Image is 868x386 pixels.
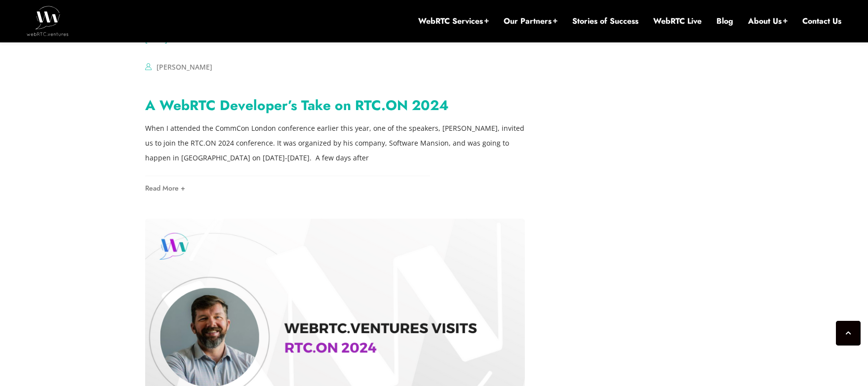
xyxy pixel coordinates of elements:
[748,16,788,27] a: About Us
[504,16,557,27] a: Our Partners
[145,121,525,165] p: When I attended the CommCon London conference earlier this year, one of the speakers, [PERSON_NAM...
[145,185,185,192] a: Read More +
[572,16,638,27] a: Stories of Success
[716,16,733,27] a: Blog
[157,62,212,72] a: [PERSON_NAME]
[27,6,69,36] img: WebRTC.ventures
[145,95,449,116] a: A WebRTC Developer’s Take on RTC.ON 2024
[802,16,841,27] a: Contact Us
[418,16,489,27] a: WebRTC Services
[653,16,702,27] a: WebRTC Live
